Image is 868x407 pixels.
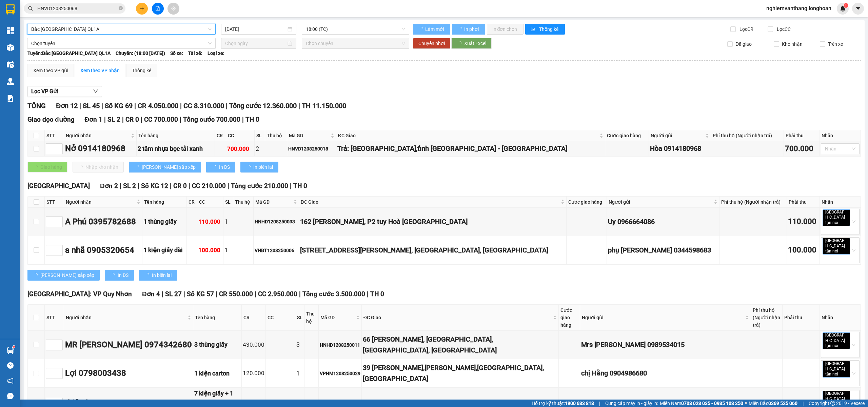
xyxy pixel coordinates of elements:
th: Phí thu hộ (Người nhận trả) [719,197,787,208]
th: SL [255,130,265,141]
th: Tên hàng [193,305,242,331]
span: SL 2 [123,182,136,190]
th: CC [197,197,223,208]
span: Người gửi [651,132,704,139]
span: CC 700.000 [144,116,178,123]
span: loading [457,41,464,46]
span: Hỗ trợ kỹ thuật: [532,400,594,407]
th: Thu hộ [265,130,287,141]
span: | [216,290,217,298]
div: Lợi 0798003438 [65,367,192,380]
th: Phải thu [783,305,820,331]
div: 430.000 [243,340,264,349]
span: CR 0 [125,116,139,123]
div: Nở 0914180968 [65,142,135,155]
div: 3 [296,340,303,349]
th: Phải thu [787,197,820,208]
th: CC [266,305,295,331]
div: Nhãn [822,314,859,321]
span: close-circle [119,5,123,12]
div: Mrs [PERSON_NAME] 0989534015 [581,340,750,350]
div: 1 kiện carton [194,369,240,378]
span: bar-chart [531,27,536,32]
button: [PERSON_NAME] sắp xếp [27,270,100,281]
span: down [93,88,98,94]
button: Giao hàng [27,162,67,172]
span: In DS [219,163,230,171]
button: Xuất Excel [451,38,492,49]
button: [PERSON_NAME] sắp xếp [129,162,201,172]
span: [GEOGRAPHIC_DATA] tận nơi [823,209,850,226]
td: VPHM1208250029 [319,359,362,388]
div: 110.000 [198,217,222,226]
span: Làm mới [425,25,445,33]
button: aim [167,3,179,15]
th: Phí thu hộ (Người nhận trả) [751,305,783,331]
th: Cước giao hàng [567,197,607,208]
strong: 0708 023 035 - 0935 103 250 [681,401,743,406]
span: message [7,393,14,399]
span: caret-down [855,5,861,12]
th: Tên hàng [142,197,187,208]
button: In biên lai [139,270,177,281]
span: | [101,102,103,110]
span: In biên lai [253,163,273,171]
span: | [183,290,185,298]
span: Tổng cước 3.500.000 [302,290,365,298]
span: [GEOGRAPHIC_DATA] [27,182,90,190]
th: STT [45,130,64,141]
span: [PERSON_NAME] sắp xếp [40,271,94,279]
td: HNHD1208250011 [319,331,362,359]
b: Tuyến: Bắc [GEOGRAPHIC_DATA] QL1A [27,50,111,56]
div: 66 [PERSON_NAME], [GEOGRAPHIC_DATA], [GEOGRAPHIC_DATA], [GEOGRAPHIC_DATA] [363,334,557,355]
span: | [180,116,181,123]
span: Chọn tuyến [31,38,212,48]
span: | [803,400,804,407]
strong: 0369 525 060 [768,401,797,406]
span: Giao dọc đường [27,116,75,123]
span: CR 550.000 [219,290,253,298]
span: CC 8.310.000 [183,102,224,110]
div: 3 thùng giấy [194,340,240,349]
span: Tài xế: [188,49,202,57]
span: | [298,102,300,110]
div: 100.000 [788,244,818,256]
div: Hòa 0914180968 [650,143,710,154]
span: CR 0 [173,182,187,190]
div: Uy 0966664086 [608,217,718,227]
span: Miền Nam [660,400,743,407]
span: ĐC Giao [301,198,559,206]
span: loading [457,27,463,32]
img: warehouse-icon [7,78,14,85]
div: 1 thùng giấy [143,217,185,226]
strong: 1900 633 818 [565,401,594,406]
div: Xem theo VP gửi [33,67,68,74]
div: HNVD1208250018 [288,145,335,152]
span: notification [7,378,14,384]
span: | [120,182,121,190]
span: loading [144,273,152,278]
th: CR [242,305,266,331]
span: Xuất Excel [464,40,486,47]
div: A Phú 0395782688 [65,216,141,228]
div: 700.000 [785,143,818,155]
span: Tổng cước 210.000 [231,182,288,190]
th: Phải thu [784,130,820,141]
span: Người gửi [609,198,712,206]
th: CC [226,130,254,141]
span: [GEOGRAPHIC_DATA] tận nơi [823,238,850,255]
span: Số KG 57 [187,290,214,298]
span: Người nhận [66,132,130,139]
span: Bắc Trung Nam QL1A [31,24,212,34]
span: | [228,182,229,190]
span: loading [110,273,118,278]
div: 39 [PERSON_NAME],[PERSON_NAME],[GEOGRAPHIC_DATA],[GEOGRAPHIC_DATA] [363,363,557,384]
span: question-circle [7,362,14,369]
span: close [839,373,843,376]
span: Chuyến: (18:00 [DATE]) [116,49,165,57]
span: loading [246,165,253,169]
div: HNHD1208250011 [320,341,360,349]
span: Đơn 2 [100,182,118,190]
span: | [141,116,142,123]
span: TH 11.150.000 [302,102,346,110]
